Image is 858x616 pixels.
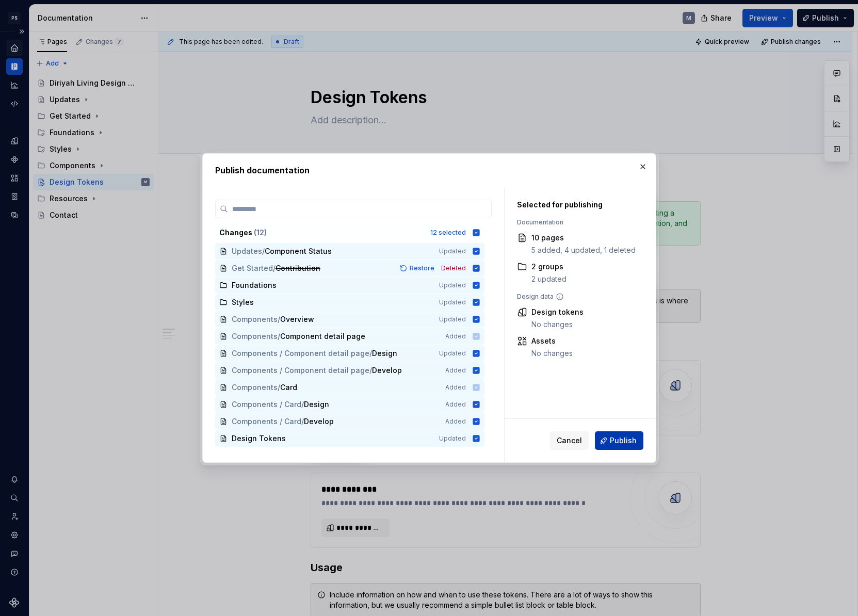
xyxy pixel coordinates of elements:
[232,297,254,307] span: Styles
[232,314,278,325] span: Components
[219,228,424,238] div: Changes
[517,200,638,210] div: Selected for publishing
[550,431,589,450] button: Cancel
[232,263,273,273] span: Get Started
[441,264,466,272] span: Deleted
[531,233,636,243] div: 10 pages
[278,314,280,325] span: /
[232,365,369,376] span: Components / Component detail page
[232,348,369,359] span: Components / Component detail page
[369,348,372,359] span: /
[304,399,329,410] span: Design
[531,319,584,330] div: No changes
[531,336,573,346] div: Assets
[531,307,584,317] div: Design tokens
[273,263,276,273] span: /
[215,164,643,176] h2: Publish documentation
[301,399,304,410] span: /
[369,365,372,376] span: /
[531,262,566,272] div: 2 groups
[372,365,402,376] span: Develop
[410,264,434,272] span: Restore
[232,246,262,256] span: Updates
[265,246,332,256] span: Component Status
[280,314,314,325] span: Overview
[439,281,466,289] span: Updated
[531,274,566,284] div: 2 updated
[232,433,286,444] span: Design Tokens
[595,431,643,450] button: Publish
[517,293,638,301] div: Design data
[301,416,304,427] span: /
[445,417,466,426] span: Added
[531,245,636,255] div: 5 added, 4 updated, 1 deleted
[610,435,637,446] span: Publish
[232,416,301,427] span: Components / Card
[439,298,466,306] span: Updated
[430,229,466,237] div: 12 selected
[439,434,466,443] span: Updated
[397,263,439,273] button: Restore
[557,435,582,446] span: Cancel
[372,348,397,359] span: Design
[232,399,301,410] span: Components / Card
[232,280,277,290] span: Foundations
[304,416,334,427] span: Develop
[262,246,265,256] span: /
[517,218,638,226] div: Documentation
[445,366,466,375] span: Added
[254,228,267,237] span: ( 12 )
[531,348,573,359] div: No changes
[276,263,320,273] span: Contribution
[439,315,466,323] span: Updated
[439,349,466,358] span: Updated
[439,247,466,255] span: Updated
[445,400,466,409] span: Added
